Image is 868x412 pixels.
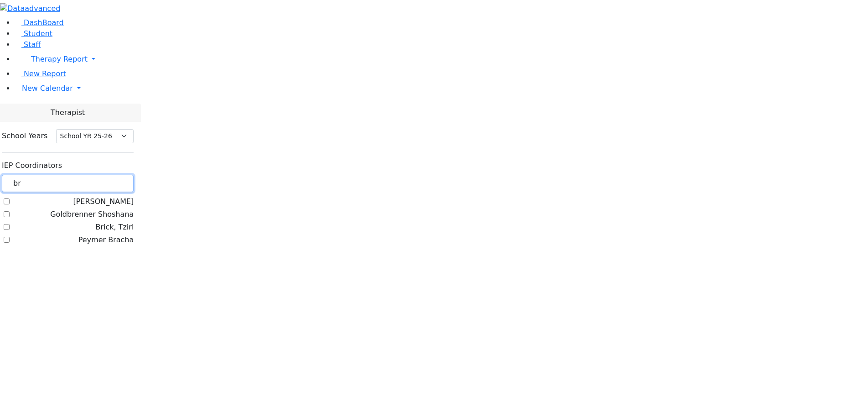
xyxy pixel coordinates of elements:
[51,107,85,118] span: Therapist
[24,29,52,38] span: Student
[2,130,47,141] label: School Years
[24,18,64,27] span: DashBoard
[2,175,134,192] input: Search
[24,69,66,78] span: New Report
[15,79,868,98] a: New Calendar
[22,84,73,93] span: New Calendar
[15,18,64,27] a: DashBoard
[95,222,134,233] label: Brick, Tzirl
[15,69,66,78] a: New Report
[15,29,52,38] a: Student
[2,160,62,171] label: IEP Coordinators
[31,55,88,63] span: Therapy Report
[73,196,134,207] label: [PERSON_NAME]
[78,235,134,245] label: Peymer Bracha
[50,209,134,220] label: Goldbrenner Shoshana
[15,50,868,68] a: Therapy Report
[24,40,41,49] span: Staff
[15,40,41,49] a: Staff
